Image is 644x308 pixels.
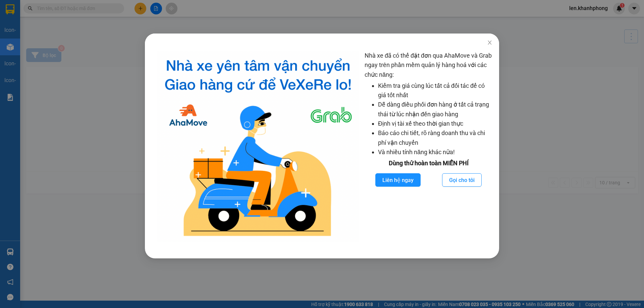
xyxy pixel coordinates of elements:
li: Dễ dàng điều phối đơn hàng ở tất cả trạng thái từ lúc nhận đến giao hàng [378,100,492,119]
div: Nhà xe đã có thể đặt đơn qua AhaMove và Grab ngay trên phần mềm quản lý hàng hoá với các chức năng: [365,51,492,242]
span: Liên hệ ngay [382,176,414,184]
li: Báo cáo chi tiết, rõ ràng doanh thu và chi phí vận chuyển [378,128,492,147]
button: Close [480,34,499,52]
button: Gọi cho tôi [442,173,482,187]
button: Liên hệ ngay [375,173,421,187]
li: Và nhiều tính năng khác nữa! [378,147,492,157]
img: logo [157,51,359,242]
span: close [487,40,492,45]
span: Gọi cho tôi [449,176,475,184]
li: Định vị tài xế theo thời gian thực [378,119,492,128]
div: Dùng thử hoàn toàn MIỄN PHÍ [365,159,492,168]
li: Kiểm tra giá cùng lúc tất cả đối tác để có giá tốt nhất [378,81,492,100]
